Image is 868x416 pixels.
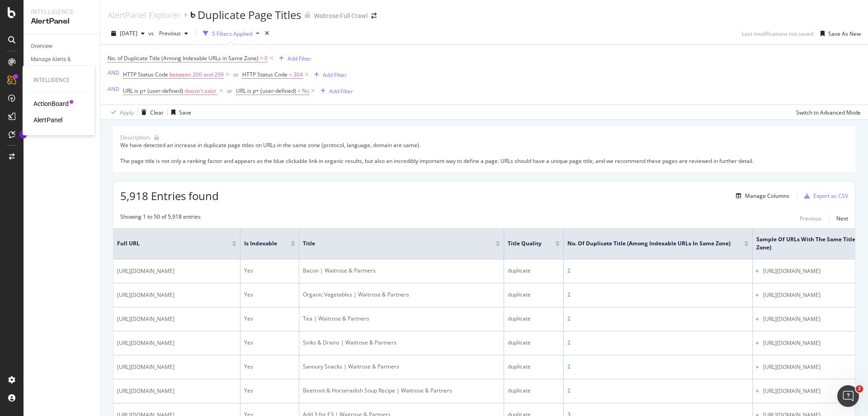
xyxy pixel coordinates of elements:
[244,267,295,275] div: Yes
[314,11,368,20] div: Waitrose Full Crawl
[742,30,813,38] div: Last modifications not saved
[148,29,156,37] span: vs
[31,55,85,74] div: Manage Alerts & Groups
[117,339,175,348] span: [URL][DOMAIN_NAME]
[796,109,861,116] div: Switch to Advanced Mode
[156,29,181,37] span: Previous
[108,105,134,120] button: Apply
[801,189,848,203] button: Export as CSV
[311,69,347,80] button: Add Filter
[745,192,789,200] div: Manage Columns
[297,87,301,95] span: =
[138,105,164,120] button: Clear
[763,315,821,324] span: [URL][DOMAIN_NAME]
[836,215,848,222] div: Next
[567,291,749,299] div: 2
[108,69,119,77] div: AND
[793,105,861,120] button: Switch to Advanced Mode
[763,363,821,372] span: [URL][DOMAIN_NAME]
[303,339,500,347] div: Sinks & Drains | Waitrose & Partners
[856,385,863,392] span: 2
[120,213,201,224] div: Showing 1 to 50 of 5,918 entries
[31,42,52,51] div: Overview
[244,291,295,299] div: Yes
[317,86,353,96] button: Add Filter
[800,215,821,222] div: Previous
[567,363,749,371] div: 2
[303,315,500,323] div: Tea | Waitrose & Partners
[31,42,94,51] a: Overview
[508,291,560,299] div: duplicate
[33,115,62,124] a: AlertPanel
[227,86,232,95] button: or
[150,109,164,116] div: Clear
[120,29,137,37] span: 2025 Aug. 23rd
[123,87,183,95] span: URL is p+ (user-defined)
[244,387,295,395] div: Yes
[117,363,175,372] span: [URL][DOMAIN_NAME]
[508,267,560,275] div: duplicate
[242,71,288,78] span: HTTP Status Code
[508,363,560,371] div: duplicate
[293,68,303,81] span: 304
[33,99,69,108] a: ActionBoard
[303,363,500,371] div: Savoury Snacks | Waitrose & Partners
[31,16,93,27] div: AlertPanel
[156,26,192,41] button: Previous
[244,339,295,347] div: Yes
[168,105,191,120] button: Save
[264,52,268,65] span: 0
[120,141,848,164] div: We have detected an increase in duplicate page titles on URLs in the same zone (protocol, languag...
[170,71,191,78] span: between
[244,363,295,371] div: Yes
[33,77,84,84] div: Intelligence
[813,192,848,200] div: Export as CSV
[732,191,789,201] button: Manage Columns
[371,13,377,19] div: arrow-right-arrow-left
[120,134,151,141] div: Description:
[117,387,175,396] span: [URL][DOMAIN_NAME]
[117,267,175,276] span: [URL][DOMAIN_NAME]
[108,68,119,77] button: AND
[108,54,259,62] span: No. of Duplicate Title (Among Indexable URLs in Same Zone)
[31,7,93,16] div: Intelligence
[567,315,749,323] div: 2
[184,87,216,95] span: doesn't exist
[303,239,482,248] span: Title
[120,188,219,203] span: 5,918 Entries found
[567,339,749,347] div: 2
[508,387,560,395] div: duplicate
[567,267,749,275] div: 2
[323,71,347,79] div: Add Filter
[236,87,296,95] span: URL is p+ (user-defined)
[567,239,731,248] span: No. of Duplicate Title (Among Indexable URLs in Same Zone)
[263,29,271,38] div: times
[108,26,148,41] button: [DATE]
[108,10,180,20] a: AlertPanel Explorer
[763,291,821,300] span: [URL][DOMAIN_NAME]
[302,85,309,97] span: No
[117,239,218,248] span: Full URL
[303,267,500,275] div: Bacon | Waitrose & Partners
[108,85,119,93] div: AND
[212,30,252,38] div: 5 Filters Applied
[244,315,295,323] div: Yes
[179,109,191,116] div: Save
[837,385,859,407] iframe: Intercom live chat
[817,26,861,41] button: Save As New
[275,53,311,64] button: Add Filter
[836,213,848,224] button: Next
[108,85,119,93] button: AND
[289,71,292,78] span: =
[508,339,560,347] div: duplicate
[193,68,224,81] span: 200 and 299
[567,387,749,395] div: 2
[508,315,560,323] div: duplicate
[303,387,500,395] div: Beetroot & Horseradish Soup Recipe | Waitrose & Partners
[19,130,27,139] div: Tooltip anchor
[233,70,239,79] button: or
[329,87,353,95] div: Add Filter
